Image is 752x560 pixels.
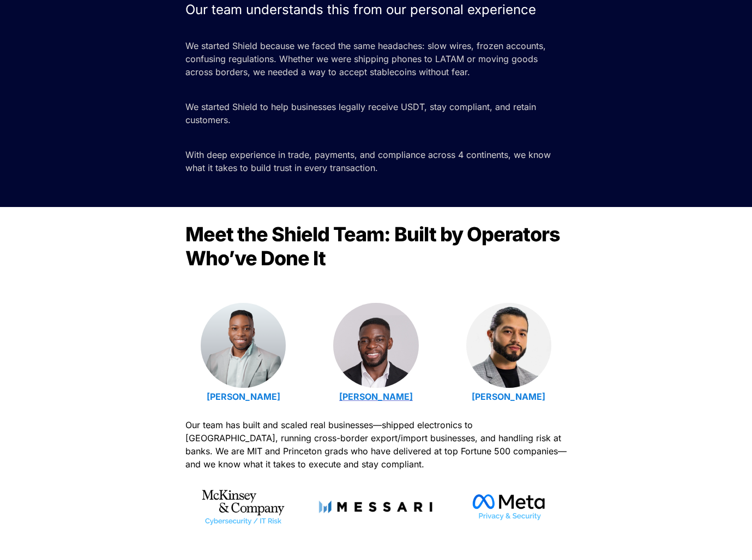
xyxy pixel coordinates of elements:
[339,391,413,402] a: [PERSON_NAME]
[185,40,549,77] span: We started Shield because we faced the same headaches: slow wires, frozen accounts, confusing reg...
[472,391,545,402] a: [PERSON_NAME]
[207,391,280,402] a: [PERSON_NAME]
[185,222,564,270] span: Meet the Shield Team: Built by Operators Who’ve Done It
[185,101,539,125] span: We started Shield to help businesses legally receive USDT, stay compliant, and retain customers.
[185,149,554,173] span: With deep experience in trade, payments, and compliance across 4 continents, we know what it take...
[185,419,569,470] span: Our team has built and scaled real businesses—shipped electronics to [GEOGRAPHIC_DATA], running c...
